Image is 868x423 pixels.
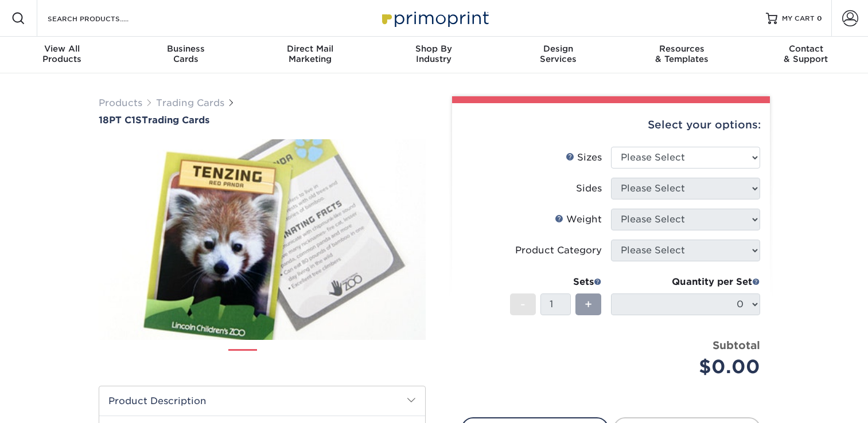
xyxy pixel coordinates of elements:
[555,213,602,226] div: Weight
[585,296,592,313] span: +
[510,275,602,289] div: Sets
[520,296,526,313] span: -
[248,44,372,54] span: Direct Mail
[461,103,761,147] div: Select your options:
[576,182,602,195] div: Sides
[248,37,372,73] a: Direct MailMarketing
[620,37,744,73] a: Resources& Templates
[782,14,815,23] span: MY CART
[515,244,602,257] div: Product Category
[99,97,142,108] a: Products
[817,14,822,22] span: 0
[99,115,142,126] span: 18PT C1S
[372,44,496,64] div: Industry
[566,151,602,164] div: Sizes
[228,345,257,374] img: Trading Cards 01
[744,44,868,54] span: Contact
[124,37,248,73] a: BusinessCards
[372,44,496,54] span: Shop By
[248,44,372,64] div: Marketing
[377,6,492,30] img: Primoprint
[620,44,744,54] span: Resources
[267,344,295,373] img: Trading Cards 02
[99,386,425,416] h2: Product Description
[496,44,620,54] span: Design
[744,44,868,64] div: & Support
[372,37,496,73] a: Shop ByIndustry
[744,37,868,73] a: Contact& Support
[713,339,760,351] strong: Subtotal
[99,127,426,352] img: 18PT C1S 01
[99,115,426,126] h1: Trading Cards
[620,353,760,381] div: $0.00
[124,44,248,54] span: Business
[124,44,248,64] div: Cards
[611,275,760,289] div: Quantity per Set
[496,37,620,73] a: DesignServices
[99,115,426,126] a: 18PT C1STrading Cards
[46,11,158,25] input: SEARCH PRODUCTS.....
[496,44,620,64] div: Services
[156,97,224,108] a: Trading Cards
[620,44,744,64] div: & Templates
